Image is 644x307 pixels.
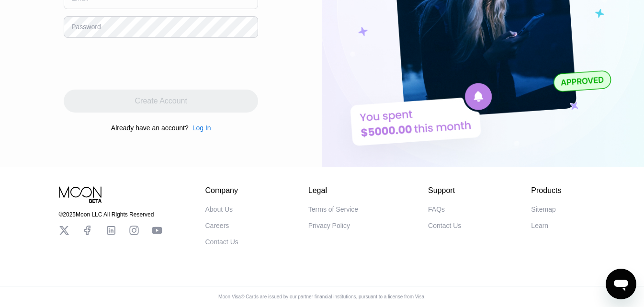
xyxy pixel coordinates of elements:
div: About Us [205,205,233,213]
div: Log In [189,124,211,132]
div: FAQs [428,205,445,213]
div: Contact Us [205,238,238,246]
div: Sitemap [531,205,555,213]
iframe: Button to launch messaging window [606,269,636,299]
div: Careers [205,222,229,229]
div: Moon Visa® Cards are issued by our partner financial institutions, pursuant to a license from Visa. [211,294,433,299]
div: Contact Us [428,222,461,229]
div: Log In [192,124,211,132]
div: Legal [308,186,358,195]
div: Learn [531,222,548,229]
div: Company [205,186,238,195]
div: Terms of Service [308,205,358,213]
div: Products [531,186,561,195]
div: Privacy Policy [308,222,350,229]
div: Support [428,186,461,195]
div: Password [71,23,101,31]
iframe: reCAPTCHA [64,45,209,82]
div: © 2025 Moon LLC All Rights Reserved [59,211,162,218]
div: Already have an account? [111,124,189,132]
